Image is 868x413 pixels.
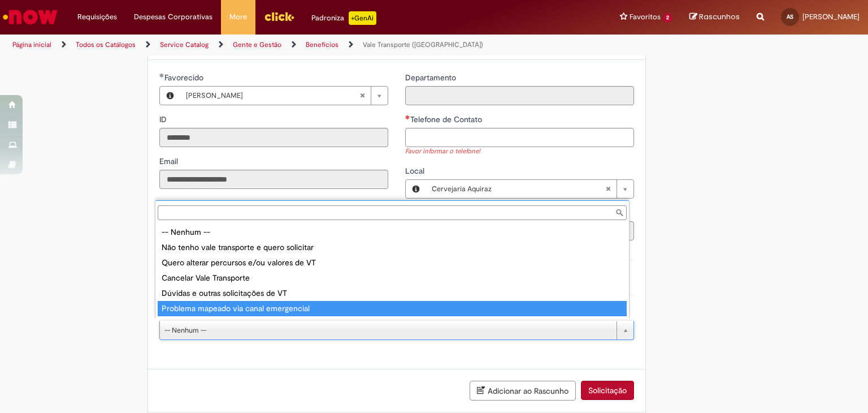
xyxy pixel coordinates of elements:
[158,240,627,255] div: Não tenho vale transporte e quero solicitar
[158,286,627,301] div: Dúvidas e outras solicitações de VT
[158,301,627,316] div: Problema mapeado via canal emergencial
[158,225,627,240] div: -- Nenhum --
[158,270,627,286] div: Cancelar Vale Transporte
[155,222,629,319] ul: Tipo da Solicitação
[158,255,627,270] div: Quero alterar percursos e/ou valores de VT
